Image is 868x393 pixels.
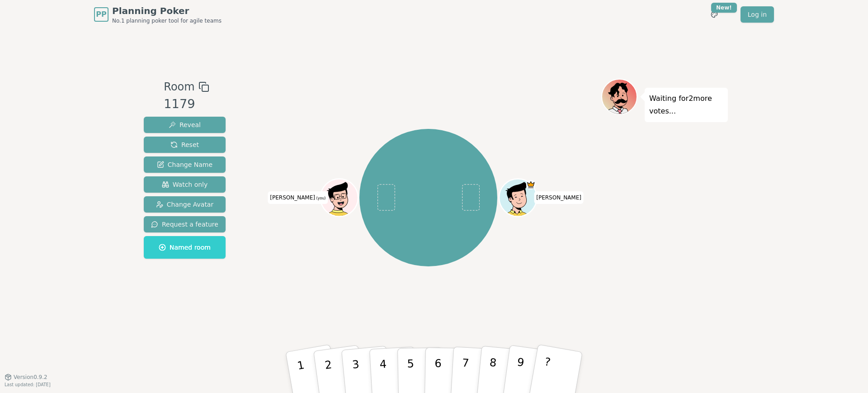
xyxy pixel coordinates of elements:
[170,140,199,149] span: Reset
[94,5,222,24] a: PPPlanning PokerNo.1 planning poker tool for agile teams
[741,6,774,23] a: Log in
[144,176,226,193] button: Watch only
[144,196,226,213] button: Change Avatar
[162,180,208,189] span: Watch only
[96,9,106,20] span: PP
[156,200,214,209] span: Change Avatar
[164,95,209,114] div: 1179
[144,137,226,153] button: Reset
[321,180,357,215] button: Click to change your avatar
[649,92,723,118] p: Waiting for 2 more votes...
[711,3,737,13] div: New!
[144,117,226,133] button: Reveal
[151,220,218,229] span: Request a feature
[144,156,226,173] button: Change Name
[5,374,47,381] button: Version0.9.2
[315,196,326,200] span: (you)
[112,5,222,17] span: Planning Poker
[164,79,194,95] span: Room
[159,243,211,252] span: Named room
[526,180,535,189] span: abdelaziz is the host
[14,374,47,381] span: Version 0.9.2
[144,216,226,232] button: Request a feature
[534,191,584,204] span: Click to change your name
[169,120,201,129] span: Reveal
[5,382,51,387] span: Last updated: [DATE]
[157,160,212,169] span: Change Name
[112,17,222,24] span: No.1 planning poker tool for agile teams
[268,191,328,204] span: Click to change your name
[706,6,722,23] button: New!
[144,236,226,259] button: Named room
